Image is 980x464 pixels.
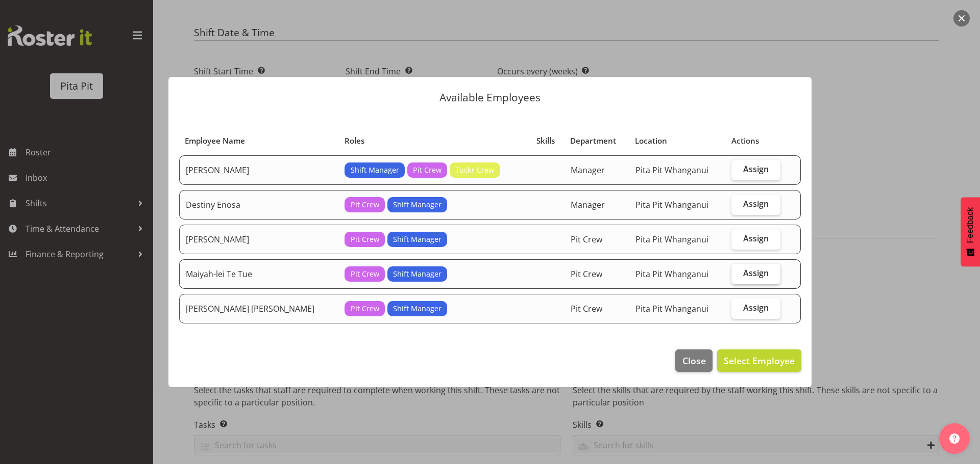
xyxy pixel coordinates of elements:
[393,303,442,314] span: Shift Manager
[571,303,602,314] span: Pit Crew
[179,294,338,323] td: [PERSON_NAME] [PERSON_NAME]
[413,165,442,176] span: Pit Crew
[179,225,338,254] td: [PERSON_NAME]
[179,92,801,103] p: Available Employees
[179,155,338,185] td: [PERSON_NAME]
[179,190,338,220] td: Destiny Enosa
[571,199,605,210] span: Manager
[961,197,980,266] button: Feedback - Show survey
[635,199,708,210] span: Pita Pit Whanganui
[571,234,602,245] span: Pit Crew
[393,199,442,210] span: Shift Manager
[570,135,616,147] span: Department
[635,303,708,314] span: Pita Pit Whanganui
[351,165,399,176] span: Shift Manager
[351,234,379,245] span: Pit Crew
[635,268,708,280] span: Pita Pit Whanganui
[571,268,602,280] span: Pit Crew
[743,303,769,313] span: Assign
[731,135,759,147] span: Actions
[393,268,442,280] span: Shift Manager
[717,349,801,372] button: Select Employee
[743,268,769,278] span: Assign
[675,349,712,372] button: Close
[455,165,494,176] span: Tuckr Crew
[345,135,364,147] span: Roles
[635,165,708,176] span: Pita Pit Whanganui
[393,234,442,245] span: Shift Manager
[351,199,379,210] span: Pit Crew
[571,165,605,176] span: Manager
[724,354,795,367] span: Select Employee
[351,303,379,314] span: Pit Crew
[536,135,555,147] span: Skills
[743,199,769,209] span: Assign
[682,354,706,367] span: Close
[949,433,960,444] img: help-xxl-2.png
[743,164,769,174] span: Assign
[351,268,379,280] span: Pit Crew
[185,135,245,147] span: Employee Name
[635,135,667,147] span: Location
[743,233,769,243] span: Assign
[966,207,975,243] span: Feedback
[635,234,708,245] span: Pita Pit Whanganui
[179,259,338,289] td: Maiyah-lei Te Tue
